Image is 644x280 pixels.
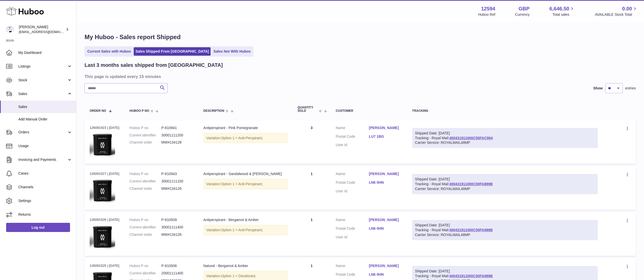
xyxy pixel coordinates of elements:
[369,180,402,185] a: LN6 0HN
[134,47,211,56] a: Sales Shipped From [GEOGRAPHIC_DATA]
[369,217,402,222] a: [PERSON_NAME]
[130,263,161,268] dt: Huboo P no
[19,25,65,34] div: [PERSON_NAME]
[412,220,598,240] div: Tracking - Royal Mail:
[449,274,492,278] a: 400431911000C50FA989B
[161,186,193,191] dd: MW#134126
[221,274,256,278] span: Option 1 = Deodorant;
[203,225,287,235] div: Variation:
[161,172,193,176] dd: P-810943
[203,179,287,189] div: Variation:
[18,78,67,83] span: Stock
[161,133,193,138] dd: 30001111200
[161,271,193,276] dd: 20001111400
[221,182,263,186] span: Option 1 = Anti-Perspirant;
[90,217,119,222] div: 126091526 | [DATE]
[203,172,287,176] div: Antiperspirant - Sandalwood & [PERSON_NAME]
[478,12,495,17] div: Huboo Ref
[85,62,223,69] h2: Last 3 months sales shipped from [GEOGRAPHIC_DATA]
[18,130,67,135] span: Orders
[130,133,161,138] dt: Current identifier
[212,47,252,56] a: Sales Not With Huboo
[18,50,72,55] span: My Dashboard
[161,232,193,237] dd: MW#134126
[336,126,369,132] dt: Name
[336,143,369,147] dt: User Id
[369,226,402,231] a: LN6 0HN
[369,134,402,139] a: LU7 1BG
[369,172,402,176] a: [PERSON_NAME]
[130,172,161,176] dt: Huboo P no
[515,12,530,17] div: Currency
[412,174,598,194] div: Tracking - Royal Mail:
[203,217,287,222] div: Antiperspirant - Bergamot & Amber
[221,228,263,232] span: Option 1 = Anti-Perspirant;
[161,263,193,268] dd: P-810936
[18,64,67,69] span: Listings
[18,198,72,203] span: Settings
[90,172,119,176] div: 126091527 | [DATE]
[415,177,595,182] div: Shipped Date: [DATE]
[161,140,193,145] dd: MW#134128
[415,269,595,274] div: Shipped Date: [DATE]
[336,235,369,240] dt: User Id
[415,131,595,136] div: Shipped Date: [DATE]
[85,74,635,79] h3: This page is updated every 15 minutes
[161,126,193,130] dd: P-810941
[18,185,72,190] span: Channels
[130,126,161,130] dt: Huboo P no
[130,179,161,184] dt: Current identifier
[130,271,161,276] dt: Current identifier
[6,26,14,33] img: internalAdmin-12594@internal.huboo.com
[161,179,193,184] dd: 30001111100
[552,12,575,17] span: Total sales
[415,232,595,237] div: Carrier Service: ROYALMAIL48MP
[90,178,115,204] img: 125941691598510.png
[203,133,287,143] div: Variation:
[130,225,161,230] dt: Current identifier
[336,189,369,194] dt: User Id
[298,106,318,113] span: Quantity Sold
[86,47,133,56] a: Current Sales with Huboo
[203,109,224,113] span: Description
[161,225,193,230] dd: 30001111400
[18,104,72,109] span: Sales
[85,33,636,41] h1: My Huboo - Sales report Shipped
[130,140,161,145] dt: Channel order
[415,140,595,145] div: Carrier Service: ROYALMAIL48MP
[369,126,402,130] a: [PERSON_NAME]
[293,212,331,256] td: 1
[336,134,369,140] dt: Postal Code
[415,186,595,191] div: Carrier Service: ROYALMAIL48MP
[595,12,638,17] span: AVAILABLE Stock Total
[415,223,595,228] div: Shipped Date: [DATE]
[412,128,598,148] div: Tracking - Royal Mail:
[369,272,402,277] a: LN6 0HN
[449,136,492,140] a: 400431911000C50FAC994
[336,217,369,224] dt: Name
[18,91,67,96] span: Sales
[550,5,575,17] a: 6,646.50 Total sales
[336,109,402,113] div: Customer
[336,263,369,270] dt: Name
[18,212,72,217] span: Returns
[130,109,149,113] span: Huboo P no
[90,224,115,250] img: 125941691598806.png
[161,217,193,222] dd: P-810939
[221,136,263,140] span: Option 1 = Anti-Perspirant;
[130,217,161,222] dt: Huboo P no
[518,5,529,12] strong: GBP
[449,228,492,232] a: 400431911000C50FA989B
[18,171,72,176] span: Cases
[90,109,106,113] span: Order No
[595,5,638,17] a: 0.00 AVAILABLE Stock Total
[369,263,402,268] a: [PERSON_NAME]
[293,120,331,164] td: 3
[550,5,569,12] span: 6,646.50
[336,272,369,278] dt: Postal Code
[6,223,70,232] a: Log out
[90,263,119,268] div: 126091525 | [DATE]
[130,186,161,191] dt: Channel order
[18,157,67,162] span: Invoicing and Payments
[18,144,72,148] span: Usage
